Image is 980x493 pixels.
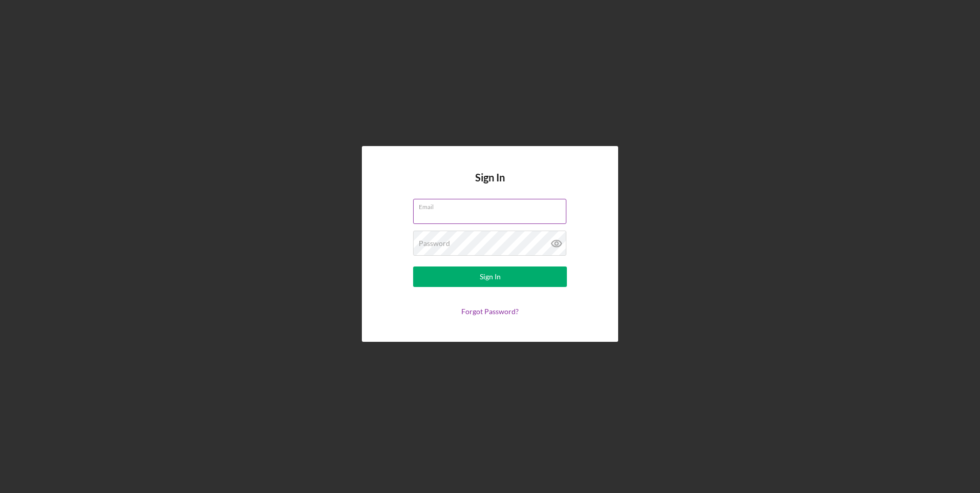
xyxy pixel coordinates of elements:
button: Sign In [413,266,567,287]
a: Forgot Password? [461,307,519,316]
label: Email [419,199,566,211]
label: Password [419,239,450,248]
div: Sign In [480,266,501,287]
h4: Sign In [475,172,505,199]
